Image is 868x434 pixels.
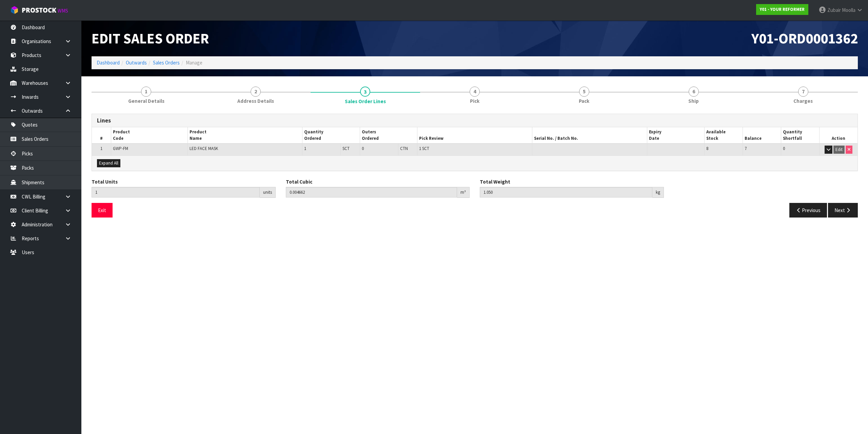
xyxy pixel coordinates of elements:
[286,187,457,197] input: Total Cubic
[756,4,808,15] a: Y01 - YOUR REFORMER
[743,127,781,144] th: Balance
[10,6,19,14] img: cube-alt.png
[286,178,312,185] label: Total Cubic
[111,127,188,144] th: Product Code
[457,187,470,198] div: m³
[751,29,858,48] span: Y01-ORD0001362
[302,127,360,144] th: Quantity Ordered
[760,6,805,12] strong: Y01 - YOUR REFORMER
[92,109,858,223] span: Sales Order Lines
[97,117,852,124] h3: Lines
[798,87,808,97] span: 7
[304,146,306,151] span: 1
[92,178,118,185] label: Total Units
[360,87,370,97] span: 3
[842,7,855,13] span: Moolla
[652,187,664,198] div: kg
[22,6,56,15] span: ProStock
[827,7,841,13] span: Zubair
[99,160,118,166] span: Expand All
[470,87,480,97] span: 4
[128,97,164,105] span: General Details
[141,87,151,97] span: 1
[579,87,589,97] span: 5
[186,59,202,66] span: Manage
[828,203,858,218] button: Next
[260,187,276,198] div: units
[745,146,747,151] span: 7
[781,127,819,144] th: Quantity Shortfall
[92,29,209,48] span: Edit Sales Order
[579,97,589,105] span: Pack
[417,127,532,144] th: Pick Review
[362,146,364,151] span: 0
[100,146,102,151] span: 1
[190,146,218,151] span: LED FACE MASK
[97,159,120,167] button: Expand All
[237,97,274,105] span: Address Details
[688,97,699,105] span: Ship
[92,127,111,144] th: #
[793,97,813,105] span: Charges
[188,127,302,144] th: Product Name
[532,127,647,144] th: Serial No. / Batch No.
[819,127,857,144] th: Action
[689,87,699,97] span: 6
[704,127,743,144] th: Available Stock
[480,178,510,185] label: Total Weight
[92,203,113,218] button: Exit
[400,146,408,151] span: CTN
[92,187,260,197] input: Total Units
[647,127,704,144] th: Expiry Date
[126,59,147,66] a: Outwards
[833,146,845,154] button: Edit
[251,87,261,97] span: 2
[360,127,417,144] th: Outers Ordered
[419,146,429,151] span: 1 SCT
[97,59,120,66] a: Dashboard
[342,146,350,151] span: SCT
[706,146,708,151] span: 8
[153,59,180,66] a: Sales Orders
[345,98,386,105] span: Sales Order Lines
[789,203,827,218] button: Previous
[470,97,479,105] span: Pick
[480,187,652,197] input: Total Weight
[783,146,785,151] span: 0
[58,7,68,14] small: WMS
[113,146,128,151] span: GWP-FM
